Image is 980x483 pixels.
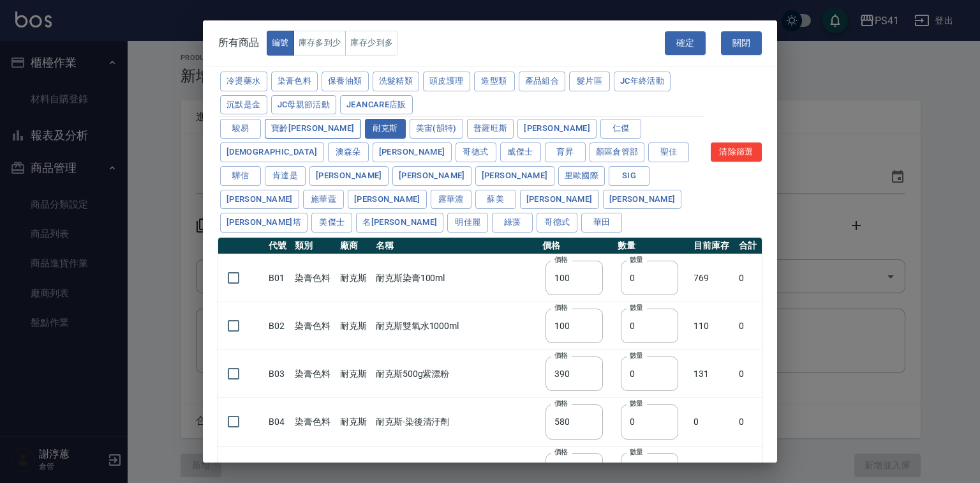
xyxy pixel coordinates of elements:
[322,72,369,91] button: 保養油類
[292,350,337,398] td: 染膏色料
[220,166,261,186] button: 驊信
[736,398,762,446] td: 0
[423,72,470,91] button: 頭皮護理
[265,119,361,139] button: 寶齡[PERSON_NAME]
[736,350,762,398] td: 0
[373,350,539,398] td: 耐克斯500g紫漂粉
[340,95,413,115] button: JeanCare店販
[554,447,568,457] label: 價格
[554,303,568,312] label: 價格
[447,213,488,233] button: 明佳麗
[218,31,398,56] div: 所有商品
[500,142,541,162] button: 威傑士
[431,190,471,210] button: 露華濃
[492,213,533,233] button: 綠藻
[539,238,615,254] th: 價格
[456,142,496,162] button: 哥德式
[292,398,337,446] td: 染膏色料
[265,166,306,186] button: 肯達是
[630,351,643,360] label: 數量
[365,119,406,139] button: 耐克斯
[309,166,389,186] button: [PERSON_NAME]
[603,190,682,210] button: [PERSON_NAME]
[373,72,420,91] button: 洗髮精類
[537,213,577,233] button: 哥德式
[292,238,337,254] th: 類別
[220,213,308,233] button: [PERSON_NAME]塔
[292,254,337,302] td: 染膏色料
[373,142,452,162] button: [PERSON_NAME]
[736,254,762,302] td: 0
[690,398,736,446] td: 0
[337,302,373,350] td: 耐克斯
[690,302,736,350] td: 110
[554,255,568,264] label: 價格
[721,31,762,55] button: 關閉
[600,119,641,139] button: 仁傑
[630,255,643,264] label: 數量
[311,213,352,233] button: 美傑士
[467,119,514,139] button: 普羅旺斯
[265,398,292,446] td: B04
[220,95,267,115] button: 沉默是金
[265,350,292,398] td: B03
[581,213,622,233] button: 華田
[265,254,292,302] td: B01
[648,142,689,162] button: 聖佳
[475,166,554,186] button: [PERSON_NAME]
[373,302,539,350] td: 耐克斯雙氧水1000ml
[303,190,344,210] button: 施華蔻
[373,238,539,254] th: 名稱
[614,72,671,91] button: JC年終活動
[569,72,610,91] button: 髮片區
[337,238,373,254] th: 廠商
[665,31,706,55] button: 確定
[690,238,736,254] th: 目前庫存
[293,31,346,56] button: 庫存多到少
[267,31,294,56] button: 編號
[292,302,337,350] td: 染膏色料
[590,142,645,162] button: 顏區倉管部
[630,399,643,408] label: 數量
[475,190,516,210] button: 蘇美
[220,142,324,162] button: [DEMOGRAPHIC_DATA]
[220,190,299,210] button: [PERSON_NAME]
[373,398,539,446] td: 耐克斯-染後清汙劑
[558,166,605,186] button: 里歐國際
[690,350,736,398] td: 131
[220,72,267,91] button: 冷燙藥水
[271,95,337,115] button: JC母親節活動
[520,190,599,210] button: [PERSON_NAME]
[630,303,643,312] label: 數量
[356,213,443,233] button: 名[PERSON_NAME]
[410,119,463,139] button: 美宙(韻特)
[554,399,568,408] label: 價格
[736,238,762,254] th: 合計
[517,119,597,139] button: [PERSON_NAME]
[271,72,318,91] button: 染膏色料
[220,119,261,139] button: 駿易
[711,142,762,162] button: 清除篩選
[345,31,398,56] button: 庫存少到多
[265,302,292,350] td: B02
[348,190,427,210] button: [PERSON_NAME]
[519,72,566,91] button: 產品組合
[392,166,471,186] button: [PERSON_NAME]
[609,166,650,186] button: SIG
[265,238,292,254] th: 代號
[736,302,762,350] td: 0
[373,254,539,302] td: 耐克斯染膏100ml
[337,350,373,398] td: 耐克斯
[554,351,568,360] label: 價格
[545,142,586,162] button: 育昇
[337,254,373,302] td: 耐克斯
[614,238,690,254] th: 數量
[630,447,643,457] label: 數量
[474,72,515,91] button: 造型類
[690,254,736,302] td: 769
[328,142,369,162] button: 澳森朵
[337,398,373,446] td: 耐克斯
